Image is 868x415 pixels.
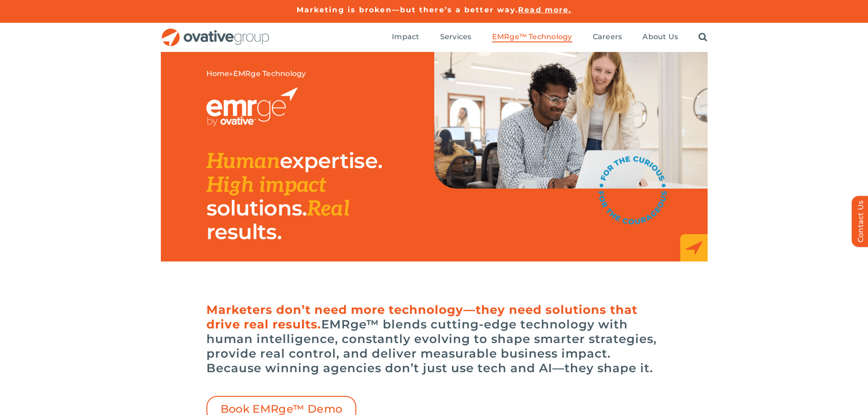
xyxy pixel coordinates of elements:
span: results. [206,219,282,245]
a: Marketing is broken—but there’s a better way. [297,5,519,14]
span: EMRge™ Technology [492,32,572,41]
img: EMRge_HomePage_Elements_Arrow Box [680,234,708,261]
a: EMRge™ Technology [492,32,572,42]
span: Human [206,149,280,174]
a: About Us [642,32,678,42]
span: Real [307,196,349,222]
span: Careers [593,32,622,41]
a: Services [440,32,472,42]
span: High impact [206,173,326,198]
a: Careers [593,32,622,42]
span: EMRge Technology [233,69,306,78]
span: Marketers don’t need more technology—they need solutions that drive real results. [206,302,637,332]
span: Services [440,32,472,41]
span: About Us [642,32,678,41]
a: Read more. [518,5,571,14]
img: EMRge Landing Page Header Image [434,52,708,189]
a: OG_Full_horizontal_RGB [161,27,270,36]
span: » [206,69,306,78]
a: Home [206,69,230,78]
span: expertise. [280,148,382,174]
a: Impact [392,32,419,42]
span: Impact [392,32,419,41]
a: Search [699,32,707,42]
span: solutions. [206,195,307,221]
h6: EMRge™ blends cutting-edge technology with human intelligence, constantly evolving to shape smart... [206,302,662,375]
img: EMRGE_RGB_wht [206,87,298,127]
nav: Menu [392,23,707,52]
